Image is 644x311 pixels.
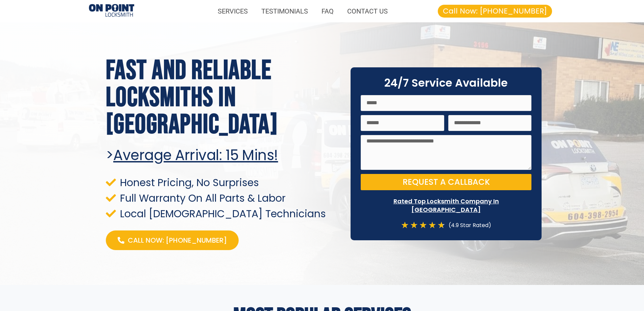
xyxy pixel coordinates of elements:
h2: 24/7 Service Available [361,77,531,88]
a: Call Now: [PHONE_NUMBER] [106,230,239,250]
span: Request a Callback [403,178,490,186]
span: Honest Pricing, No Surprises [118,178,259,187]
i: ★ [428,221,436,230]
a: Call Now: [PHONE_NUMBER] [438,5,552,18]
a: CONTACT US [340,3,395,19]
div: 4.7/5 [401,221,445,230]
a: SERVICES [211,3,255,19]
span: Call Now: [PHONE_NUMBER] [443,7,547,15]
i: ★ [419,221,427,230]
i: ★ [410,221,418,230]
nav: Menu [141,3,395,19]
button: Request a Callback [361,174,531,190]
a: FAQ [315,3,340,19]
a: TESTIMONIALS [255,3,315,19]
i: ★ [437,221,445,230]
span: Local [DEMOGRAPHIC_DATA] Technicians [118,209,326,218]
div: (4.9 Star Rated) [445,221,491,230]
i: ★ [401,221,409,230]
h2: > [106,147,341,164]
h1: Fast and Reliable Locksmiths In [GEOGRAPHIC_DATA] [106,57,341,138]
p: Rated Top Locksmith Company In [GEOGRAPHIC_DATA] [361,197,531,214]
u: Average arrival: 15 Mins! [113,145,278,165]
form: On Point Locksmith Victoria Form [361,95,531,195]
img: Locksmiths Locations 1 [89,4,134,18]
span: Full Warranty On All Parts & Labor [118,194,286,203]
span: Call Now: [PHONE_NUMBER] [128,236,227,245]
